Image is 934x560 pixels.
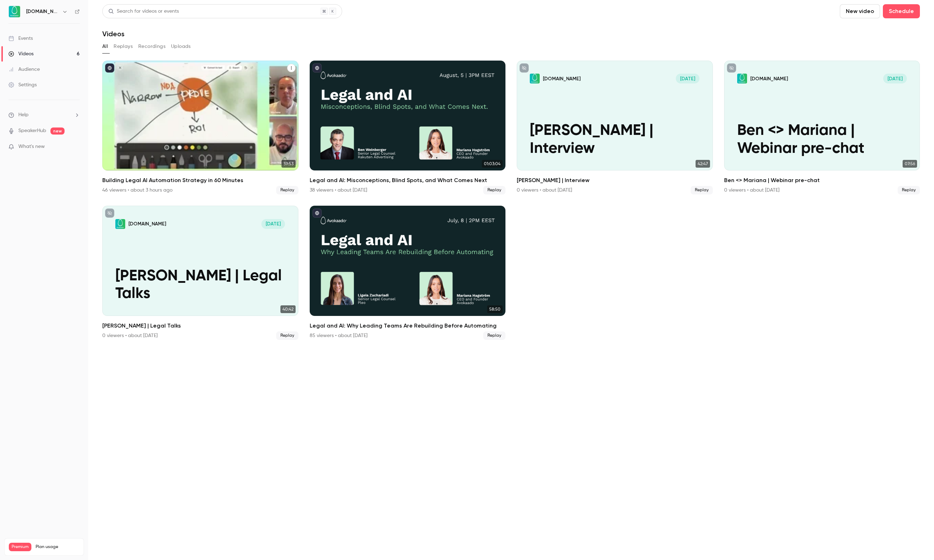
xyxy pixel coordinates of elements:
img: Nate Kostelnik | Interview [530,74,540,83]
p: [DOMAIN_NAME] [750,75,788,82]
button: published [313,209,322,218]
div: 38 viewers • about [DATE] [310,187,367,194]
span: [DATE] [676,74,699,83]
p: Ben <> Mariana | Webinar pre-chat [737,122,907,157]
button: New video [840,4,880,18]
span: 59:53 [281,160,296,168]
p: [PERSON_NAME] | Interview [530,122,699,157]
span: 42:47 [696,160,710,168]
p: [DOMAIN_NAME] [128,220,166,227]
img: Ben <> Mariana | Webinar pre-chat [737,74,747,83]
h2: [PERSON_NAME] | Interview [517,176,713,185]
section: Videos [102,4,920,556]
h2: Building Legal AI Automation Strategy in 60 Minutes [102,176,298,185]
div: 0 viewers • about [DATE] [724,187,780,194]
h2: Ben <> Mariana | Webinar pre-chat [724,176,920,185]
button: published [105,63,114,73]
div: Search for videos or events [108,8,179,15]
span: What's new [18,143,45,150]
span: Replay [898,186,920,194]
p: [PERSON_NAME] | Legal Talks [115,267,285,303]
span: 40:42 [280,305,296,313]
p: [DOMAIN_NAME] [543,75,581,82]
div: 0 viewers • about [DATE] [517,187,572,194]
span: Replay [483,331,505,340]
div: Videos [8,50,34,57]
span: 58:50 [487,305,503,313]
li: Legal and AI: Why Leading Teams Are Rebuilding Before Automating [310,206,506,340]
a: Ben <> Mariana | Webinar pre-chat[DOMAIN_NAME][DATE]Ben <> Mariana | Webinar pre-chat07:56Ben <> ... [724,61,920,194]
li: help-dropdown-opener [8,111,80,119]
a: 01:03:04Legal and AI: Misconceptions, Blind Spots, and What Comes Next38 viewers • about [DATE]Re... [310,61,506,194]
a: 59:53Building Legal AI Automation Strategy in 60 Minutes46 viewers • about 3 hours agoReplay [102,61,298,194]
a: SpeakerHub [18,127,46,135]
ul: Videos [102,61,920,340]
a: 58:50Legal and AI: Why Leading Teams Are Rebuilding Before Automating85 viewers • about [DATE]Replay [310,206,506,340]
span: 07:56 [903,160,917,168]
li: Ben <> Mariana | Webinar pre-chat [724,61,920,194]
li: Building Legal AI Automation Strategy in 60 Minutes [102,61,298,194]
div: 46 viewers • about 3 hours ago [102,187,172,194]
span: Plan usage [36,544,79,550]
img: Antti Innanen | Legal Talks [115,219,125,229]
span: new [50,127,65,135]
button: All [102,41,108,52]
li: Nate Kostelnik | Interview [517,61,713,194]
button: Uploads [171,41,191,52]
span: Premium [9,543,31,551]
button: Recordings [138,41,165,52]
span: Replay [483,186,505,194]
div: Events [8,35,33,42]
h2: Legal and AI: Why Leading Teams Are Rebuilding Before Automating [310,322,506,330]
button: published [313,63,322,73]
span: Replay [276,331,298,340]
span: Replay [691,186,713,194]
button: Schedule [883,4,920,18]
a: Nate Kostelnik | Interview [DOMAIN_NAME][DATE][PERSON_NAME] | Interview42:47[PERSON_NAME] | Inter... [517,61,713,194]
span: [DATE] [261,219,285,229]
li: Antti Innanen | Legal Talks [102,206,298,340]
img: Avokaado.io [9,6,20,17]
button: unpublished [105,209,114,218]
span: [DATE] [883,74,907,83]
h1: Videos [102,30,125,38]
h6: [DOMAIN_NAME] [26,8,59,15]
span: 01:03:04 [482,160,503,168]
h2: [PERSON_NAME] | Legal Talks [102,322,298,330]
button: unpublished [520,63,529,73]
span: Help [18,111,29,119]
li: Legal and AI: Misconceptions, Blind Spots, and What Comes Next [310,61,506,194]
div: 85 viewers • about [DATE] [310,332,368,339]
div: 0 viewers • about [DATE] [102,332,158,339]
a: Antti Innanen | Legal Talks[DOMAIN_NAME][DATE][PERSON_NAME] | Legal Talks40:42[PERSON_NAME] | Leg... [102,206,298,340]
div: Settings [8,81,37,88]
button: unpublished [727,63,736,73]
div: Audience [8,66,40,73]
h2: Legal and AI: Misconceptions, Blind Spots, and What Comes Next [310,176,506,185]
button: Replays [114,41,133,52]
span: Replay [276,186,298,194]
